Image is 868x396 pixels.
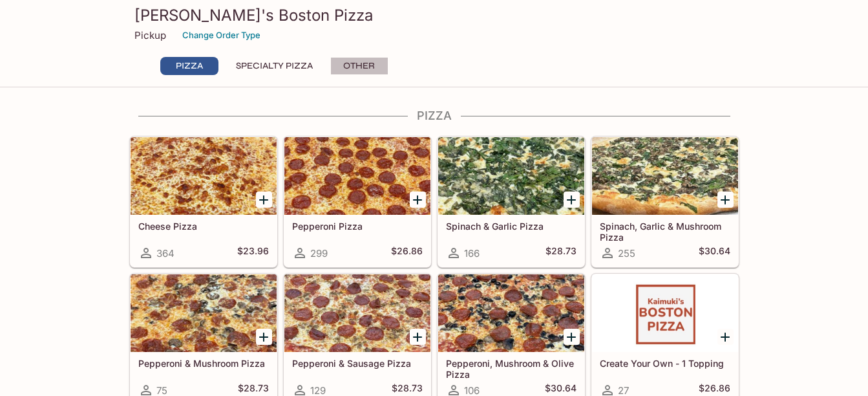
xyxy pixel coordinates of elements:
[717,329,734,345] button: Add Create Your Own - 1 Topping
[130,137,277,267] a: Cheese Pizza364$23.96
[438,274,584,352] div: Pepperoni, Mushroom & Olive Pizza
[129,109,739,123] h4: Pizza
[446,221,577,232] h5: Spinach & Garlic Pizza
[134,5,734,25] h3: [PERSON_NAME]'s Boston Pizza
[138,221,269,232] h5: Cheese Pizza
[292,358,423,369] h5: Pepperoni & Sausage Pizza
[618,247,635,259] span: 255
[229,57,320,75] button: Specialty Pizza
[564,192,580,208] button: Add Spinach & Garlic Pizza
[256,192,272,208] button: Add Cheese Pizza
[330,57,388,75] button: Other
[237,245,269,261] h5: $23.96
[600,221,730,242] h5: Spinach, Garlic & Mushroom Pizza
[410,329,426,345] button: Add Pepperoni & Sausage Pizza
[592,137,738,215] div: Spinach, Garlic & Mushroom Pizza
[256,329,272,345] button: Add Pepperoni & Mushroom Pizza
[284,137,431,267] a: Pepperoni Pizza299$26.86
[438,137,584,215] div: Spinach & Garlic Pizza
[131,274,277,352] div: Pepperoni & Mushroom Pizza
[160,57,218,75] button: Pizza
[138,358,269,369] h5: Pepperoni & Mushroom Pizza
[391,245,423,261] h5: $26.86
[545,245,577,261] h5: $28.73
[717,192,734,208] button: Add Spinach, Garlic & Mushroom Pizza
[464,247,480,259] span: 166
[600,358,730,369] h5: Create Your Own - 1 Topping
[564,329,580,345] button: Add Pepperoni, Mushroom & Olive Pizza
[699,245,730,261] h5: $30.64
[410,192,426,208] button: Add Pepperoni Pizza
[310,247,328,259] span: 299
[284,274,430,352] div: Pepperoni & Sausage Pizza
[591,137,739,267] a: Spinach, Garlic & Mushroom Pizza255$30.64
[292,221,423,232] h5: Pepperoni Pizza
[446,358,577,379] h5: Pepperoni, Mushroom & Olive Pizza
[176,25,266,45] button: Change Order Type
[592,274,738,352] div: Create Your Own - 1 Topping
[134,29,166,41] p: Pickup
[156,247,175,259] span: 364
[284,137,430,215] div: Pepperoni Pizza
[438,137,585,267] a: Spinach & Garlic Pizza166$28.73
[131,137,277,215] div: Cheese Pizza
